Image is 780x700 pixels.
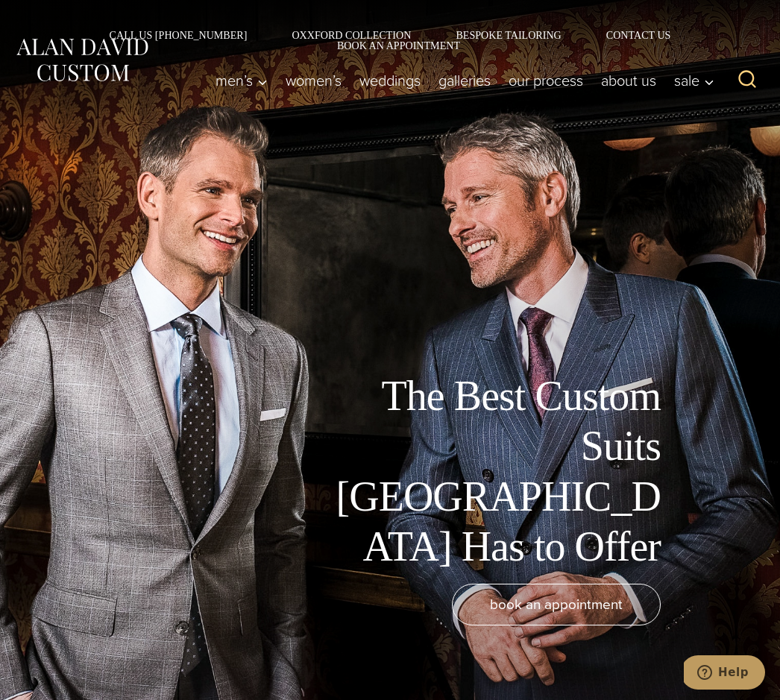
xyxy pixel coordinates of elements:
[325,371,661,572] h1: The Best Custom Suits [GEOGRAPHIC_DATA] Has to Offer
[433,30,583,40] a: Bespoke Tailoring
[315,40,465,51] a: Book an Appointment
[269,30,433,40] a: Oxxford Collection
[207,66,722,95] nav: Primary Navigation
[684,655,765,693] iframe: Opens a widget where you can chat to one of our agents
[207,66,277,95] button: Child menu of Men’s
[350,66,430,95] a: weddings
[87,30,270,40] a: Call Us [PHONE_NUMBER]
[729,63,765,98] button: View Search Form
[277,66,350,95] a: Women’s
[430,66,500,95] a: Galleries
[15,30,765,51] nav: Secondary Navigation
[592,66,665,95] a: About Us
[584,30,693,40] a: Contact Us
[452,584,661,625] a: book an appointment
[500,66,592,95] a: Our Process
[490,593,623,615] span: book an appointment
[665,66,722,95] button: Child menu of Sale
[15,35,149,85] img: Alan David Custom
